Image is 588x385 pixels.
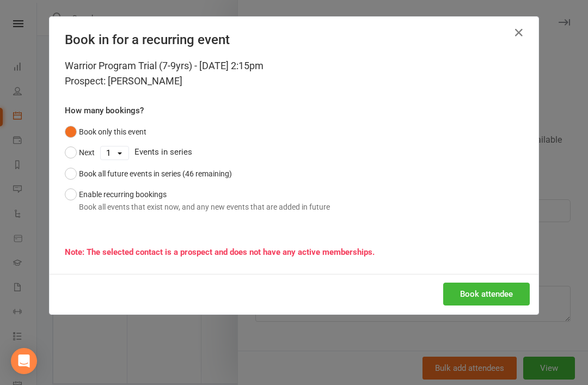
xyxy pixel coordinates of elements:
button: Book all future events in series (46 remaining) [65,163,232,184]
div: Events in series [65,142,523,163]
button: Next [65,142,95,163]
div: Note: The selected contact is a prospect and does not have any active memberships. [65,246,523,259]
h4: Book in for a recurring event [65,32,523,47]
div: Warrior Program Trial (7-9yrs) - [DATE] 2:15pm Prospect: [PERSON_NAME] [65,58,523,89]
button: Book only this event [65,121,146,142]
button: Enable recurring bookingsBook all events that exist now, and any new events that are added in future [65,184,330,217]
div: Open Intercom Messenger [11,348,37,374]
button: Book attendee [443,283,530,305]
button: Close [510,24,528,41]
div: Book all events that exist now, and any new events that are added in future [79,201,330,213]
div: Book all future events in series (46 remaining) [79,168,232,180]
label: How many bookings? [65,104,144,117]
